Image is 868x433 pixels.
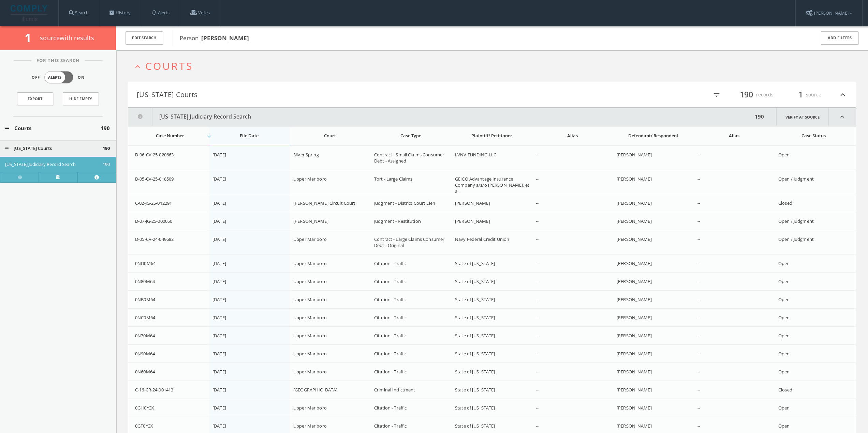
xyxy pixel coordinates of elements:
span: -- [536,351,539,357]
div: Case Type [374,133,447,139]
span: State of [US_STATE] [455,260,495,266]
button: Add Filters [821,31,858,45]
span: Contract - Large Claims Consumer Debt - Original [374,236,444,248]
span: -- [697,369,700,375]
span: -- [697,351,700,357]
span: On [78,75,85,80]
button: [US_STATE] Judiciary Record Search [5,161,103,168]
span: Open [778,296,790,303]
span: -- [536,369,539,375]
span: D-07-JG-25-000050 [135,218,172,224]
button: Hide Empty [63,92,99,105]
span: [PERSON_NAME] Circuit Court [293,200,356,206]
span: -- [697,200,700,206]
a: Verify at source [776,108,829,126]
span: [DATE] [212,152,226,158]
span: Upper Marlboro [293,423,327,429]
span: [PERSON_NAME] [617,278,652,284]
span: 1 [795,89,806,100]
span: [PERSON_NAME] [617,405,652,411]
span: [PERSON_NAME] [617,369,652,375]
span: Navy Federal Credit Union [455,236,509,242]
span: -- [697,152,700,158]
span: State of [US_STATE] [455,278,495,284]
span: Open [778,423,790,429]
span: [DATE] [212,405,226,411]
span: [PERSON_NAME] [617,423,652,429]
span: Citation - Traffic [374,423,407,429]
button: Courts [5,124,101,132]
span: -- [536,333,539,339]
span: 0N80M64 [135,278,155,284]
span: Silver Spring [293,152,319,158]
span: Citation - Traffic [374,351,407,357]
span: Upper Marlboro [293,296,327,303]
div: Case Status [778,133,849,139]
i: filter_list [713,91,720,99]
span: Tort - Large Claims [374,176,412,182]
span: Open [778,369,790,375]
span: Citation - Traffic [374,405,407,411]
span: Upper Marlboro [293,333,327,339]
span: -- [536,387,539,393]
span: -- [536,200,539,206]
span: State of [US_STATE] [455,296,495,303]
span: -- [697,260,700,266]
span: [PERSON_NAME] [617,236,652,242]
span: [PERSON_NAME] [617,351,652,357]
span: Citation - Traffic [374,333,407,339]
span: Closed [778,387,792,393]
span: Citation - Traffic [374,278,407,284]
span: [DATE] [212,423,226,429]
span: Contract - Small Claims Consumer Debt - Assigned [374,152,444,164]
span: C-16-CR-24-001413 [135,387,173,393]
span: [PERSON_NAME] [617,200,652,206]
span: State of [US_STATE] [455,387,495,393]
span: [DATE] [212,351,226,357]
span: [PERSON_NAME] [617,296,652,303]
span: Upper Marlboro [293,314,327,321]
i: expand_less [829,108,856,126]
span: -- [536,260,539,266]
span: [GEOGRAPHIC_DATA] [293,387,337,393]
span: [DATE] [212,314,226,321]
span: Off [32,75,40,80]
span: 0N60M64 [135,369,155,375]
span: -- [536,218,539,224]
i: expand_less [133,62,142,71]
span: -- [536,296,539,303]
span: Open / Judgment [778,236,814,242]
span: Open [778,260,790,266]
span: Upper Marlboro [293,405,327,411]
span: Citation - Traffic [374,369,407,375]
span: -- [536,176,539,182]
span: Open [778,152,790,158]
span: 0N90M64 [135,351,155,357]
span: 190 [101,124,110,132]
span: 190 [103,145,110,152]
a: Export [17,92,53,105]
div: File Date [212,133,286,139]
span: [DATE] [212,200,226,206]
span: source with results [40,34,94,42]
span: State of [US_STATE] [455,369,495,375]
span: [PERSON_NAME] [617,260,652,266]
span: Open / Judgment [778,176,814,182]
span: [DATE] [212,218,226,224]
a: Verify at source [39,172,77,182]
span: State of [US_STATE] [455,423,495,429]
span: -- [536,405,539,411]
button: [US_STATE] Judiciary Record Search [128,108,753,126]
span: [PERSON_NAME] [455,218,490,224]
span: Open [778,405,790,411]
span: Closed [778,200,792,206]
span: 190 [737,89,756,100]
span: GEICO Advantage Insurance Company a/s/o [PERSON_NAME], et al. [455,176,529,194]
span: [PERSON_NAME] [617,176,652,182]
span: -- [697,236,700,242]
div: 190 [753,108,766,126]
span: C-02-JG-25-012291 [135,200,172,206]
button: [US_STATE] Courts [5,145,103,152]
span: [DATE] [212,333,226,339]
span: 0NC0M64 [135,314,155,321]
